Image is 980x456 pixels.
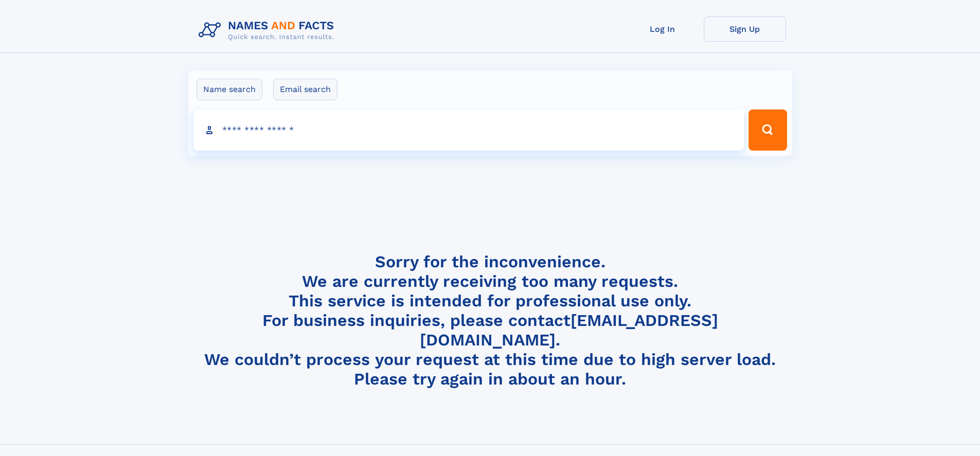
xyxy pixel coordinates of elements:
[193,110,744,151] input: search input
[194,252,786,389] h4: Sorry for the inconvenience. We are currently receiving too many requests. This service is intend...
[704,16,786,42] a: Sign Up
[420,311,718,350] a: [EMAIL_ADDRESS][DOMAIN_NAME]
[621,16,704,42] a: Log In
[197,79,262,100] label: Name search
[273,79,337,100] label: Email search
[194,16,343,44] img: Logo Names and Facts
[749,110,787,151] button: Search Button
